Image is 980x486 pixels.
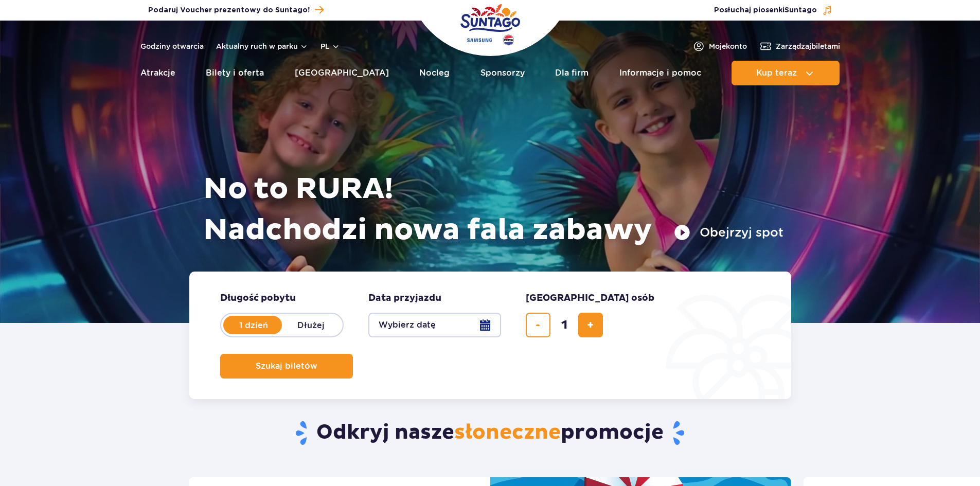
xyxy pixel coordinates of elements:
[674,224,783,241] button: Obejrzyj spot
[692,40,747,52] a: Mojekonto
[578,313,603,337] button: dodaj bilet
[526,313,550,337] button: usuń bilet
[756,68,797,78] span: Kup teraz
[148,3,324,17] a: Podaruj Voucher prezentowy do Suntago!
[220,292,296,304] span: Długość pobytu
[776,41,840,51] span: Zarządzaj biletami
[368,313,501,337] button: Wybierz datę
[216,42,308,50] button: Aktualny ruch w parku
[140,41,204,51] a: Godziny otwarcia
[714,5,832,15] button: Posłuchaj piosenkiSuntago
[454,420,561,445] span: słoneczne
[619,61,701,85] a: Informacje i pomoc
[480,61,525,85] a: Sponsorzy
[709,41,747,51] span: Moje konto
[419,61,450,85] a: Nocleg
[759,40,840,52] a: Zarządzajbiletami
[282,314,341,336] label: Dłużej
[148,5,310,15] span: Podaruj Voucher prezentowy do Suntago!
[140,61,175,85] a: Atrakcje
[320,41,340,51] button: pl
[224,314,283,336] label: 1 dzień
[220,354,353,379] button: Szukaj biletów
[552,313,577,337] input: liczba biletów
[368,292,441,304] span: Data przyjazdu
[189,420,791,446] h2: Odkryj nasze promocje
[206,61,264,85] a: Bilety i oferta
[256,362,317,371] span: Szukaj biletów
[732,61,840,85] button: Kup teraz
[189,272,791,399] form: Planowanie wizyty w Park of Poland
[526,292,654,304] span: [GEOGRAPHIC_DATA] osób
[295,61,389,85] a: [GEOGRAPHIC_DATA]
[714,5,817,15] span: Posłuchaj piosenki
[555,61,589,85] a: Dla firm
[785,7,817,14] span: Suntago
[203,169,783,251] h1: No to RURA! Nadchodzi nowa fala zabawy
